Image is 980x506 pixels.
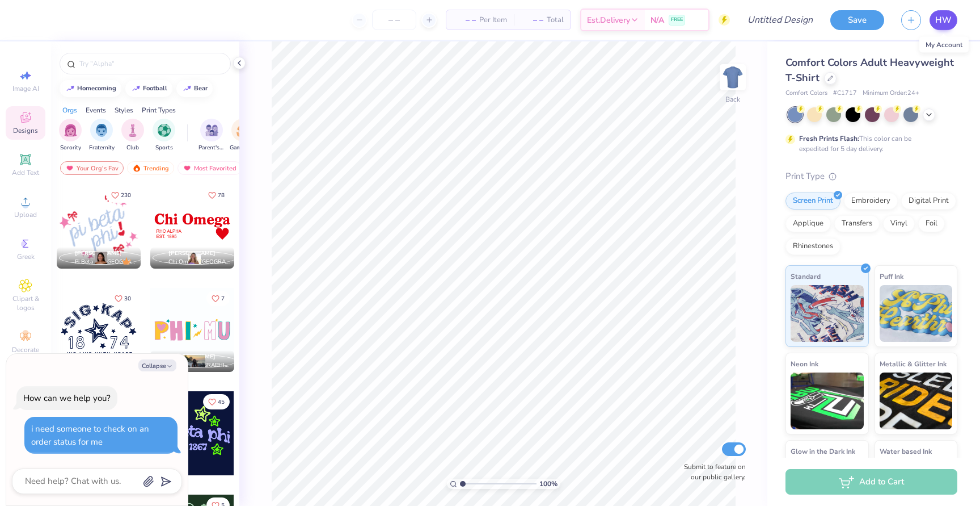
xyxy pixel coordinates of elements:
[60,161,124,175] div: Your Org's Fav
[17,252,35,261] span: Greek
[126,124,139,137] img: Club Image
[230,144,256,152] span: Game Day
[89,144,115,152] span: Fraternity
[125,80,172,97] button: football
[206,291,230,306] button: Like
[230,119,256,152] button: filter button
[880,358,947,370] span: Metallic & Glitter Ink
[880,445,932,457] span: Water based Ink
[785,238,840,255] div: Rhinestones
[785,89,827,98] span: Comfort Colors
[127,161,174,175] div: Trending
[168,258,230,266] span: Chi Omega, [GEOGRAPHIC_DATA][US_STATE]
[77,85,116,91] div: homecoming
[230,119,256,152] div: filter for Game Day
[799,133,939,154] div: This color can be expedited for 5 day delivery.
[168,353,216,361] span: [PERSON_NAME]
[121,119,144,152] button: filter button
[587,14,630,26] span: Est. Delivery
[834,215,880,232] div: Transfers
[95,124,108,137] img: Fraternity Image
[791,270,821,282] span: Standard
[183,85,192,92] img: trend_line.gif
[12,84,39,93] span: Image AI
[791,445,855,457] span: Glow in the Dark Ink
[880,285,953,342] img: Puff Ink
[785,193,840,210] div: Screen Print
[183,164,192,172] img: most_fav.gif
[155,144,173,152] span: Sports
[59,119,82,152] button: filter button
[121,193,131,198] span: 230
[880,373,953,429] img: Metallic & Glitter Ink
[205,124,218,137] img: Parent's Weekend Image
[143,85,167,91] div: football
[738,9,822,31] input: Untitled Design
[236,124,250,137] img: Game Day Image
[194,85,208,91] div: bear
[721,66,744,89] img: Back
[142,105,176,115] div: Print Types
[521,14,543,26] span: – –
[203,394,230,409] button: Like
[59,119,82,152] div: filter for Sorority
[919,37,969,53] div: My Account
[75,258,136,266] span: Pi Beta Phi, [GEOGRAPHIC_DATA][US_STATE]
[14,210,37,219] span: Upload
[791,285,864,342] img: Standard
[158,124,171,137] img: Sports Image
[89,119,115,152] div: filter for Fraternity
[218,399,225,405] span: 45
[153,119,175,152] div: filter for Sports
[880,270,903,282] span: Puff Ink
[883,215,915,232] div: Vinyl
[833,89,857,98] span: # C1717
[785,56,954,85] span: Comfort Colors Adult Heavyweight T-Shirt
[935,14,952,27] span: HW
[799,134,859,143] strong: Fresh Prints Flash:
[6,294,45,312] span: Clipart & logos
[31,423,149,448] div: i need someone to check on an order status for me
[65,164,74,172] img: most_fav.gif
[678,462,746,482] label: Submit to feature on our public gallery.
[168,249,216,257] span: [PERSON_NAME]
[78,58,223,69] input: Try "Alpha"
[650,14,664,26] span: N/A
[153,119,175,152] button: filter button
[23,392,111,404] div: How can we help you?
[198,119,225,152] div: filter for Parent's Weekend
[132,85,141,92] img: trend_line.gif
[12,345,39,354] span: Decorate
[132,164,141,172] img: trending.gif
[13,126,38,135] span: Designs
[86,105,106,115] div: Events
[109,291,136,306] button: Like
[218,193,225,198] span: 78
[126,144,139,152] span: Club
[930,10,957,30] a: HW
[918,215,945,232] div: Foil
[178,161,242,175] div: Most Favorited
[791,358,818,370] span: Neon Ink
[791,373,864,429] img: Neon Ink
[198,144,225,152] span: Parent's Weekend
[844,193,898,210] div: Embroidery
[901,193,956,210] div: Digital Print
[785,215,831,232] div: Applique
[547,14,564,26] span: Total
[453,14,476,26] span: – –
[75,249,122,257] span: [PERSON_NAME]
[372,10,416,30] input: – –
[539,479,557,489] span: 100 %
[671,16,683,24] span: FREE
[830,10,884,30] button: Save
[64,124,77,137] img: Sorority Image
[479,14,507,26] span: Per Item
[62,105,77,115] div: Orgs
[221,296,225,302] span: 7
[124,296,131,302] span: 30
[725,94,740,104] div: Back
[106,187,136,203] button: Like
[138,359,176,371] button: Collapse
[198,119,225,152] button: filter button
